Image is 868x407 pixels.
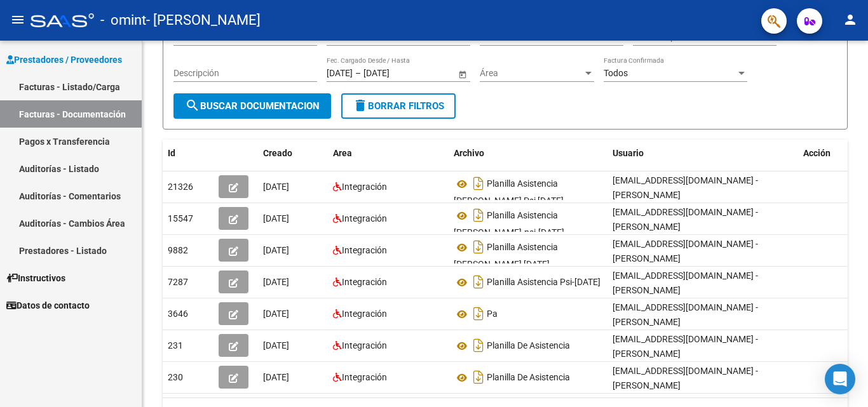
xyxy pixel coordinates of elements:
mat-icon: delete [353,98,368,113]
span: Planilla Asistencia [PERSON_NAME]-psi-[DATE] [454,211,564,238]
span: Todos [604,68,628,78]
div: Open Intercom Messenger [825,364,855,394]
datatable-header-cell: Id [163,140,214,167]
i: Descargar documento [470,335,487,356]
i: Descargar documento [470,173,487,194]
span: Integración [342,340,387,350]
span: [EMAIL_ADDRESS][DOMAIN_NAME] - [PERSON_NAME] [613,207,758,232]
span: Integración [342,372,387,382]
datatable-header-cell: Area [328,140,449,167]
span: Instructivos [6,271,65,285]
span: [EMAIL_ADDRESS][DOMAIN_NAME] - [PERSON_NAME] [613,270,758,295]
i: Descargar documento [470,272,487,292]
span: Datos de contacto [6,298,90,312]
span: Planilla De Asistencia [487,373,570,383]
i: Descargar documento [470,304,487,324]
span: [DATE] [263,277,289,287]
span: Planilla Asistencia Psi-[DATE] [487,277,600,288]
span: [DATE] [263,182,289,192]
span: [DATE] [263,245,289,255]
datatable-header-cell: Archivo [449,140,607,167]
span: Borrar Filtros [353,100,444,112]
span: 230 [168,372,183,382]
datatable-header-cell: Creado [258,140,328,167]
span: – [355,68,361,79]
span: - omint [100,6,146,34]
span: Integración [342,245,387,255]
span: [EMAIL_ADDRESS][DOMAIN_NAME] - [PERSON_NAME] [613,334,758,359]
span: 231 [168,340,183,350]
span: Integración [342,182,387,192]
span: Acción [803,148,831,158]
span: [EMAIL_ADDRESS][DOMAIN_NAME] - [PERSON_NAME] [613,366,758,390]
i: Descargar documento [470,205,487,225]
span: Pa [487,309,498,319]
span: 3646 [168,309,188,319]
i: Descargar documento [470,367,487,387]
mat-icon: person [843,12,858,27]
span: Creado [263,148,292,158]
span: [DATE] [263,372,289,382]
input: Start date [327,68,353,79]
span: 7287 [168,277,188,287]
span: Area [333,148,352,158]
input: End date [363,68,426,79]
i: Descargar documento [470,237,487,257]
datatable-header-cell: Acción [798,140,862,167]
span: Planilla De Asistencia [487,341,570,351]
button: Borrar Filtros [341,93,456,119]
span: Área [480,68,583,79]
span: 9882 [168,245,188,255]
button: Open calendar [456,67,469,81]
span: 15547 [168,213,193,224]
button: Buscar Documentacion [173,93,331,119]
span: Usuario [613,148,644,158]
span: [DATE] [263,340,289,350]
span: Integración [342,277,387,287]
span: [DATE] [263,309,289,319]
span: - [PERSON_NAME] [146,6,261,34]
datatable-header-cell: Usuario [607,140,798,167]
span: 21326 [168,182,193,192]
span: [EMAIL_ADDRESS][DOMAIN_NAME] - [PERSON_NAME] [613,239,758,264]
mat-icon: search [185,98,200,113]
span: Planilla Asistencia [PERSON_NAME] [DATE] [454,243,558,270]
span: [DATE] [263,213,289,224]
span: Integración [342,309,387,319]
span: Prestadores / Proveedores [6,53,122,67]
span: [EMAIL_ADDRESS][DOMAIN_NAME] - [PERSON_NAME] [613,302,758,327]
mat-icon: menu [10,12,25,27]
span: Integración [342,213,387,224]
span: Planilla Asistencia [PERSON_NAME] Psi [DATE] [454,179,564,206]
span: Id [168,148,175,158]
span: Buscar Documentacion [185,100,320,112]
span: [EMAIL_ADDRESS][DOMAIN_NAME] - [PERSON_NAME] [613,175,758,200]
span: Archivo [454,148,484,158]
